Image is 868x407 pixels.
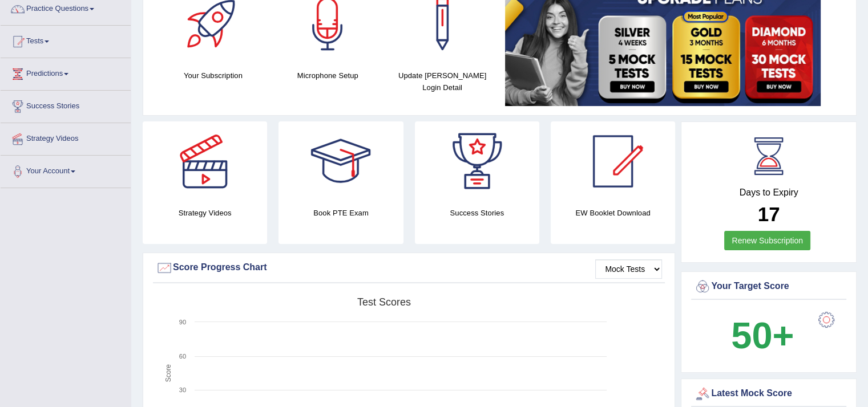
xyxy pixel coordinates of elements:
[278,207,403,219] h4: Book PTE Exam
[391,70,494,93] h4: Update [PERSON_NAME] Login Detail
[1,26,131,54] a: Tests
[758,203,780,225] b: 17
[551,207,675,219] h4: EW Booklet Download
[694,385,843,402] div: Latest Mock Score
[1,91,131,119] a: Success Stories
[357,296,411,308] tspan: Test scores
[162,70,265,82] h4: Your Subscription
[694,278,843,295] div: Your Target Score
[694,188,843,198] h4: Days to Expiry
[724,231,810,250] a: Renew Subscription
[276,70,380,82] h4: Microphone Setup
[1,58,131,87] a: Predictions
[179,319,186,325] text: 90
[179,386,186,393] text: 30
[731,315,794,356] b: 50+
[1,123,131,152] a: Strategy Videos
[179,353,186,360] text: 60
[143,207,267,219] h4: Strategy Videos
[1,156,131,184] a: Your Account
[156,259,662,276] div: Score Progress Chart
[164,364,172,382] tspan: Score
[415,207,539,219] h4: Success Stories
